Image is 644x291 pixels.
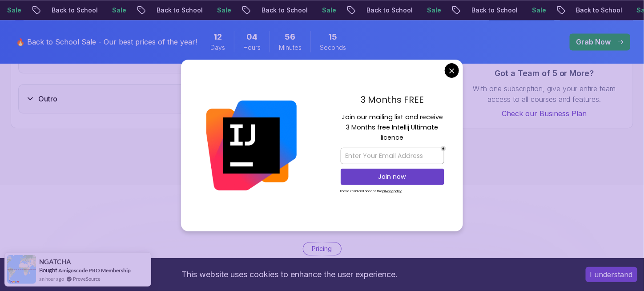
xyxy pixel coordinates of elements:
a: ProveSource [73,275,101,283]
p: Back to School [42,6,102,15]
p: Sale [312,6,341,15]
p: Sale [102,6,131,15]
p: Sale [417,6,446,15]
span: 56 Minutes [285,31,296,43]
p: Sale [207,6,236,15]
h3: Got a Team of 5 or More? [465,67,624,80]
a: Amigoscode PRO Membership [58,267,131,274]
span: 4 Hours [246,31,258,43]
p: 🔥 Back to School Sale - Our best prices of the year! [16,36,197,47]
p: Back to School [567,6,627,15]
span: Bought [39,267,57,274]
span: 12 Days [213,31,222,43]
span: Hours [243,43,261,52]
p: Grab Now [576,36,611,47]
span: 15 Seconds [329,31,338,43]
a: Check our Business Plan [465,108,624,119]
div: This website uses cookies to enhance the user experience. [7,265,572,284]
p: Pricing [312,244,332,253]
span: Seconds [320,43,346,52]
span: an hour ago [39,275,64,283]
p: Back to School [147,6,207,15]
h3: Outro [38,93,57,104]
img: provesource social proof notification image [7,255,36,284]
p: Back to School [462,6,522,15]
p: Back to School [252,6,312,15]
span: NGATCHA [39,258,71,266]
span: Minutes [279,43,302,52]
p: With one subscription, give your entire team access to all courses and features. [465,83,624,105]
span: Days [210,43,225,52]
button: Accept cookies [586,267,637,282]
p: Sale [522,6,551,15]
p: Back to School [357,6,417,15]
button: Outro4 Lectures 3 minutes [18,84,439,113]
